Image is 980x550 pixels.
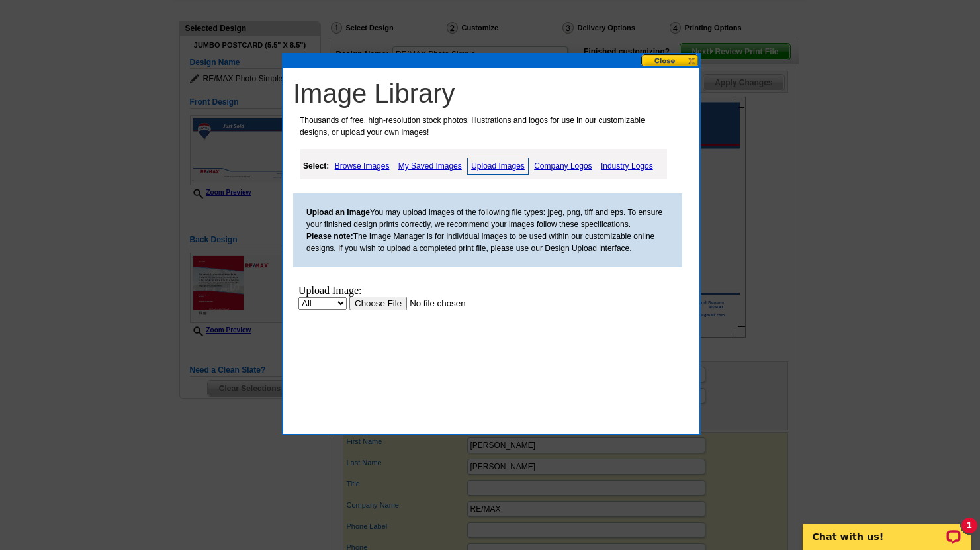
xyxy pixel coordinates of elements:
strong: Select: [303,161,329,171]
iframe: LiveChat chat widget [794,508,980,550]
b: Upload an Image [306,208,370,217]
a: Industry Logos [598,158,656,174]
div: You may upload images of the following file types: jpeg, png, tiff and eps. To ensure your finish... [293,193,682,267]
div: Upload Image: [5,5,246,17]
b: Please note: [306,232,353,241]
a: My Saved Images [395,158,465,174]
a: Company Logos [531,158,595,174]
a: Browse Images [332,158,393,174]
a: Upload Images [467,158,529,175]
h1: Image Library [293,77,696,109]
p: Thousands of free, high-resolution stock photos, illustrations and logos for use in our customiza... [293,115,672,138]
